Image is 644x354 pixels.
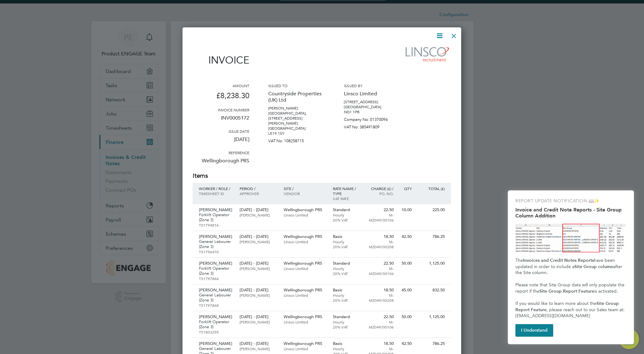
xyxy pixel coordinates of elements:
p: Basic [333,288,360,293]
p: [PERSON_NAME] [199,341,233,346]
p: [DATE] - [DATE] [240,288,277,293]
span: is activated. [594,289,618,294]
p: 1,125.00 [418,314,445,319]
p: [DATE] - [DATE] [240,261,277,266]
p: 20% VAT [333,244,360,249]
button: I Understand [515,324,553,337]
p: [PERSON_NAME] [240,319,277,324]
img: Site Group Column in Invoices Report [515,224,626,252]
p: [PERSON_NAME] [240,239,277,244]
p: 22.50 [366,207,394,212]
p: [PERSON_NAME] [199,207,233,212]
p: LE19 1SY [268,131,325,136]
p: Forklift Operator (Zone 3) [199,266,233,276]
p: Forklift Operator (Zone 3) [199,212,233,222]
span: Please note that Site Group data will only populate the report if the [515,282,626,294]
h2: Items [193,171,451,180]
p: Site / [284,186,327,191]
p: Hourly [333,293,360,298]
p: 10.00 [400,207,412,212]
p: 42.50 [400,341,412,346]
p: Basic [333,234,360,239]
p: Wellingborough PRS [284,341,327,346]
div: Invoice and Credit Note Reports - Site Group Column Addition [508,190,634,344]
p: Wellingborough PRS [284,261,327,266]
p: 22.50 [366,261,394,266]
p: Wellingborough PRS [284,234,327,239]
p: [PERSON_NAME][GEOGRAPHIC_DATA], [STREET_ADDRESS][PERSON_NAME] [268,106,325,126]
p: TS1803259 [199,329,233,334]
p: [GEOGRAPHIC_DATA] [344,104,401,110]
span: , please reach out to our Sales team at: [EMAIL_ADDRESS][DOMAIN_NAME] [515,307,626,319]
p: 18.50 [366,234,394,239]
span: have been updated in order to include a [515,258,616,269]
p: Hourly [333,266,360,271]
strong: Site Group column [574,264,613,269]
p: 225.00 [418,207,445,212]
p: [DATE] - [DATE] [240,341,277,346]
p: INV0005172 [193,112,249,129]
p: 832.50 [418,288,445,293]
p: Hourly [333,319,360,324]
h3: Reference [193,150,249,155]
p: Total (£) [418,186,445,191]
p: NG1 1PB [344,110,401,115]
p: 1,125.00 [418,261,445,266]
p: Linsco Limited [284,293,327,298]
p: Hourly [333,239,360,244]
p: Company No: 01370096 [344,115,401,122]
p: Linsco Limited [284,212,327,217]
h3: Issued by [344,83,401,88]
p: TS1797866 [199,276,233,281]
h3: Issued to [268,83,325,88]
p: 22.50 [366,314,394,319]
p: [PERSON_NAME] [199,261,233,266]
p: Vendor [284,191,327,196]
p: Standard [333,207,360,212]
p: Charge (£) / [366,186,394,191]
p: VAT No: 108258715 [268,136,325,143]
p: Countryside Properties (UK) Ltd [268,88,325,106]
p: General Labourer (Zone 3) [199,293,233,303]
p: Standard [333,314,360,319]
p: £8,238.30 [193,88,249,107]
p: VAT No: 385491809 [344,122,401,130]
img: linsco-logo-remittance.png [402,45,451,64]
p: Hourly [333,346,360,351]
p: Hourly [333,212,360,217]
p: [DATE] [193,134,249,150]
p: M-MZ049/00208 [366,239,394,249]
p: 786.25 [418,341,445,346]
p: Worker / Role / [199,186,233,191]
p: Standard [333,261,360,266]
p: [GEOGRAPHIC_DATA] [268,126,325,131]
p: 42.50 [400,234,412,239]
h3: Invoice number [193,107,249,112]
p: 18.50 [366,341,394,346]
p: VAT rate [333,196,360,201]
strong: Site Group Report Feature [539,289,594,294]
p: Timesheet ID [199,191,233,196]
span: If you would like to learn more about the [515,301,596,306]
h3: Issue date [193,129,249,134]
p: 20% VAT [333,324,360,329]
p: Period / [240,186,277,191]
p: Linsco Limited [284,266,327,271]
strong: Site Group Report Feature [515,301,620,312]
p: Linsco Limited [284,346,327,351]
strong: Invoices and Credit Notes Reports [523,258,594,263]
p: 20% VAT [333,217,360,222]
p: [STREET_ADDRESS] [344,99,401,104]
p: 18.50 [366,288,394,293]
h2: Invoice and Credit Note Reports - Site Group Column Addition [515,207,626,219]
p: Po. No. [366,191,394,196]
span: The [515,258,523,263]
p: [PERSON_NAME] [240,293,277,298]
p: [PERSON_NAME] [240,212,277,217]
p: [PERSON_NAME] [240,346,277,351]
p: [DATE] - [DATE] [240,207,277,212]
p: 786.25 [418,234,445,239]
p: 20% VAT [333,271,360,276]
p: Wellingborough PRS [193,155,249,171]
p: [PERSON_NAME] [199,314,233,319]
